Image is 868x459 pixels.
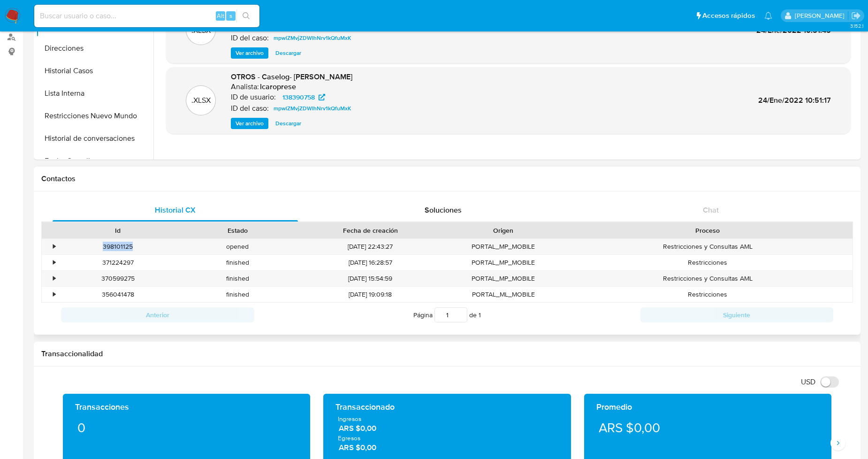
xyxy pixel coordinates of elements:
span: Página de [413,307,481,322]
button: Ver archivo [231,118,268,129]
button: Ver archivo [231,47,268,59]
div: Restricciones y Consultas AML [563,271,853,286]
div: finished [178,255,297,270]
a: 138390758 [277,92,331,103]
p: .XLSX [191,25,211,36]
div: Restricciones [563,287,853,302]
div: • [53,290,55,299]
button: Restricciones Nuevo Mundo [36,105,153,127]
div: [DATE] 22:43:27 [297,239,444,254]
span: Ver archivo [236,119,264,128]
div: finished [178,287,297,302]
div: PORTAL_MP_MOBILE [443,239,563,254]
a: mpwlZMvjZDWIhNrv1kQfuMxK [270,32,355,44]
button: Anterior [61,307,254,322]
button: Descargar [271,47,306,59]
div: Estado [184,226,291,235]
input: Buscar usuario o caso... [34,10,259,22]
span: s [229,11,232,20]
span: Chat [703,205,719,215]
p: ID del caso: [231,33,269,43]
div: [DATE] 19:09:18 [297,287,444,302]
p: Analista: [231,82,259,92]
a: Salir [851,11,861,21]
button: Descargar [271,118,306,129]
div: 370599275 [58,271,178,286]
a: mpwlZMvjZDWIhNrv1kQfuMxK [270,103,355,114]
div: Origen [450,226,556,235]
span: mpwlZMvjZDWIhNrv1kQfuMxK [274,103,351,114]
p: ID de usuario: [231,92,276,102]
button: Fecha Compliant [36,150,153,172]
div: 371224297 [58,255,178,270]
p: .XLSX [191,95,211,106]
a: Notificaciones [764,12,772,20]
div: • [53,242,55,251]
span: Descargar [275,119,301,128]
div: • [53,258,55,267]
span: 3.152.1 [850,22,863,30]
button: Siguiente [640,307,834,322]
div: 356041478 [58,287,178,302]
button: Lista Interna [36,82,153,105]
div: opened [178,239,297,254]
span: Historial CX [155,205,196,215]
span: 1 [479,310,481,320]
div: Proceso [570,226,846,235]
div: [DATE] 16:28:57 [297,255,444,270]
div: PORTAL_ML_MOBILE [443,287,563,302]
p: ID de usuario: [231,22,276,31]
button: Historial de conversaciones [36,127,153,150]
h6: lcaroprese [260,82,296,92]
button: search-icon [236,9,256,23]
span: Descargar [275,48,301,58]
span: mpwlZMvjZDWIhNrv1kQfuMxK [274,32,351,44]
span: OTROS - Caselog- [PERSON_NAME] [231,71,352,82]
button: Historial Casos [36,60,153,82]
div: Restricciones y Consultas AML [563,239,853,254]
div: PORTAL_MP_MOBILE [443,255,563,270]
div: finished [178,271,297,286]
span: 24/Ene/2022 10:51:17 [758,95,831,106]
p: leandro.caroprese@mercadolibre.com [795,11,848,20]
span: Accesos rápidos [702,11,755,21]
span: 138390758 [282,92,315,103]
div: • [53,274,55,283]
h1: Transaccionalidad [41,349,853,359]
div: 398101125 [58,239,178,254]
span: Alt [217,11,224,20]
p: ID del caso: [231,104,269,113]
h1: Contactos [41,174,853,184]
div: [DATE] 15:54:59 [297,271,444,286]
span: Ver archivo [236,48,264,58]
div: PORTAL_MP_MOBILE [443,271,563,286]
button: Direcciones [36,37,153,60]
span: Soluciones [425,205,462,215]
div: Fecha de creación [304,226,437,235]
div: Id [65,226,171,235]
div: Restricciones [563,255,853,270]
